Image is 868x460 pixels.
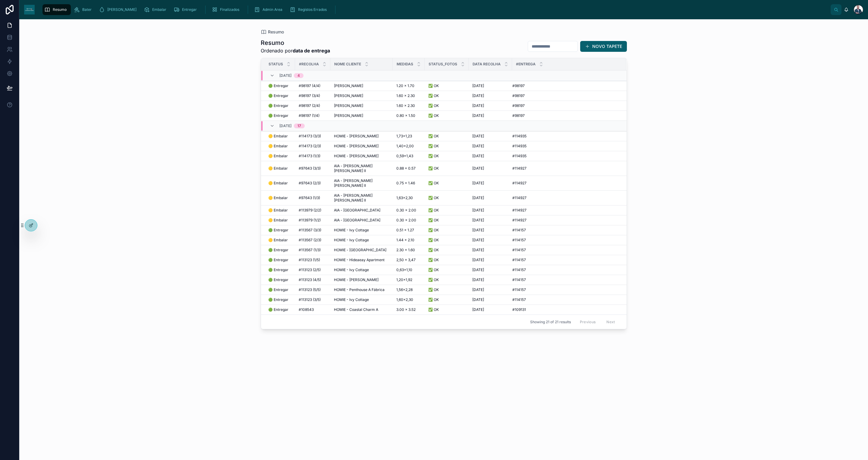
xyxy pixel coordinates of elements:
span: #113123 (5/5) [299,287,321,292]
a: ✅ OK [428,166,465,171]
a: #113567 (3/3) [299,228,327,233]
a: 0.30 x 2.00 [396,208,421,213]
span: 🟢 Entregar [268,268,288,272]
span: 2.30 x 1.60 [396,248,415,252]
a: #114173 (3/3) [299,134,327,139]
a: ✅ OK [428,228,465,233]
span: HOMIE - [PERSON_NAME] [334,144,379,149]
span: [DATE] [472,287,484,292]
span: ✅ OK [428,181,439,186]
a: #113979 (2/2) [299,208,327,213]
a: 🟢 Entregar [268,228,291,233]
a: [DATE] [472,196,508,200]
span: [DATE] [472,154,484,158]
a: 🟡 Embalar [268,181,291,186]
a: [DATE] [472,93,508,98]
a: [DATE] [472,166,508,171]
a: [DATE] [472,154,508,158]
a: 1,20×1,92 [396,277,421,282]
a: [DATE] [472,268,508,272]
span: #114173 (2/3) [299,144,321,149]
span: AIA - [GEOGRAPHIC_DATA] [334,208,380,213]
a: 1.20 x 1.70 [396,83,421,88]
a: 🟢 Entregar [268,297,291,302]
a: ✅ OK [428,218,465,223]
a: 0,59×1,43 [396,154,421,158]
span: [DATE] [472,218,484,223]
span: 0,63×1,10 [396,268,412,272]
span: Bater [82,7,92,12]
img: App logo [24,5,35,14]
span: #114927 [512,166,527,171]
a: #98197 [512,83,619,88]
span: [DATE] [472,113,484,118]
span: Finalizados [220,7,239,12]
span: #114173 (1/3) [299,154,320,158]
a: #98197 (3/4) [299,93,327,98]
a: ✅ OK [428,287,465,292]
a: HOMIE - [PERSON_NAME] [334,154,389,158]
span: #114157 [512,277,526,282]
span: #114935 [512,154,527,158]
span: HOMIE - Hideaeay Apartment [334,258,385,262]
span: 🟡 Embalar [268,144,288,149]
a: #114927 [512,208,619,213]
a: #114935 [512,144,619,149]
a: #97643 (3/3) [299,166,327,171]
span: ✅ OK [428,113,439,118]
span: HOMIE - Ivy Cottage [334,238,369,243]
a: #114935 [512,134,619,139]
a: 🟢 Entregar [268,93,291,98]
span: 0.80 x 1.50 [396,113,415,118]
a: 1,40×2,00 [396,144,421,149]
span: [DATE] [472,144,484,149]
a: ✅ OK [428,277,465,282]
span: #114157 [512,287,526,292]
a: #114173 (2/3) [299,144,327,149]
a: #98197 [512,103,619,108]
a: 1,56×2,28 [396,287,421,292]
span: 1.20 x 1.70 [396,83,414,88]
a: 🟡 Embalar [268,144,291,149]
span: HOMIE - Ivy Cottage [334,228,369,233]
a: 🟢 Entregar [268,258,291,262]
span: Registos Errados [298,7,327,12]
a: #114173 (1/3) [299,154,327,158]
a: Embalar [142,4,171,15]
div: scrollable content [39,3,831,16]
span: #113567 (3/3) [299,228,321,233]
a: #114927 [512,181,619,186]
span: 🟢 Entregar [268,83,288,88]
span: ✅ OK [428,93,439,98]
a: #113567 (2/3) [299,238,327,243]
span: #98197 (4/4) [299,83,320,88]
a: #113123 (1/5) [299,258,327,262]
span: 0,59×1,43 [396,154,413,158]
a: #98197 (4/4) [299,83,327,88]
a: #113123 (2/5) [299,268,327,272]
span: 🟡 Embalar [268,218,288,223]
span: ✅ OK [428,196,439,200]
a: ✅ OK [428,297,465,302]
a: 🟡 Embalar [268,238,291,243]
span: #113979 (2/2) [299,208,321,213]
a: 0.30 x 2.00 [396,218,421,223]
a: 🟡 Embalar [268,154,291,158]
a: #113979 (1/2) [299,218,327,223]
a: 🟡 Embalar [268,166,291,171]
a: [DATE] [472,238,508,243]
span: 0.88 x 0.57 [396,166,416,171]
span: #113979 (1/2) [299,218,321,223]
a: ✅ OK [428,208,465,213]
a: Admin Area [252,4,287,15]
a: ✅ OK [428,154,465,158]
a: 1.44 x 2.10 [396,238,421,243]
span: 1.60 x 2.30 [396,103,415,108]
span: [DATE] [472,93,484,98]
a: NOVO TAPETE [580,41,627,52]
span: Resumo [268,29,284,35]
a: AIA - [PERSON_NAME] [PERSON_NAME] II [334,193,389,203]
a: ✅ OK [428,258,465,262]
span: 🟢 Entregar [268,287,288,292]
a: #114927 [512,218,619,223]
